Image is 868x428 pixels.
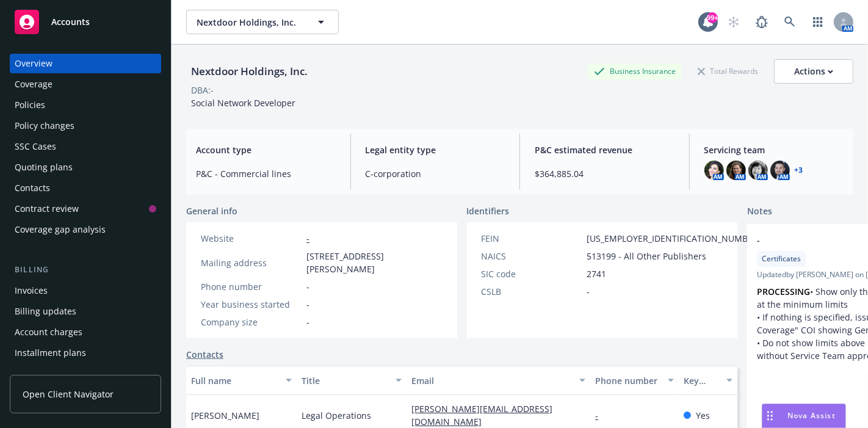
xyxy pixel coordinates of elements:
div: Total Rewards [692,63,764,79]
span: Account type [196,143,336,156]
div: NAICS [482,250,582,263]
button: Nextdoor Holdings, Inc. [186,10,339,34]
div: SIC code [482,267,582,280]
span: Legal entity type [366,143,505,156]
a: Invoices [10,281,161,300]
span: Identifiers [467,205,510,217]
a: Search [778,10,802,34]
div: Company size [201,316,302,328]
span: Servicing team [704,143,844,156]
a: +3 [795,167,803,174]
div: Overview [15,54,52,73]
a: Installment plans [10,343,161,363]
a: Contacts [186,348,223,361]
div: 99+ [707,12,718,23]
strong: PROCESSING [757,286,810,297]
span: [STREET_ADDRESS][PERSON_NAME] [306,250,443,275]
a: Report a Bug [750,10,774,34]
div: Contract review [15,199,79,219]
span: [PERSON_NAME] [191,409,259,422]
span: Legal Operations [302,409,371,422]
span: 513199 - All Other Publishers [587,250,707,263]
div: Actions [794,60,833,83]
div: Mailing address [201,256,302,269]
span: - [306,280,309,293]
a: Start snowing [722,10,746,34]
div: Website [201,232,302,245]
a: Account charges [10,322,161,342]
span: $364,885.04 [535,167,675,180]
div: Invoices [15,281,48,300]
div: Policy changes [15,116,74,136]
a: Quoting plans [10,158,161,177]
button: Phone number [590,366,678,395]
div: Full name [191,374,278,387]
a: Billing updates [10,302,161,321]
div: Key contact [684,374,719,387]
span: - [587,285,590,298]
span: - [306,316,309,328]
span: General info [186,205,237,217]
div: FEIN [482,232,582,245]
img: photo [770,161,790,180]
span: Open Client Navigator [23,388,114,401]
span: C-corporation [366,167,505,180]
a: Coverage gap analysis [10,220,161,239]
button: Actions [774,59,853,84]
a: Accounts [10,5,161,39]
div: Account charges [15,322,82,342]
div: Phone number [595,374,660,387]
a: Contract review [10,199,161,219]
span: Social Network Developer [191,97,295,109]
a: Policies [10,95,161,115]
img: photo [704,161,724,180]
a: - [595,410,608,421]
span: Nova Assist [787,410,836,421]
div: Billing [10,264,161,276]
div: Coverage gap analysis [15,220,106,239]
div: Title [302,374,389,387]
span: Nextdoor Holdings, Inc. [197,16,302,29]
div: Phone number [201,280,302,293]
div: Business Insurance [588,63,682,79]
a: [PERSON_NAME][EMAIL_ADDRESS][DOMAIN_NAME] [411,403,552,427]
button: Nova Assist [762,404,846,428]
button: Email [407,366,590,395]
button: Title [297,366,407,395]
div: DBA: - [191,84,214,96]
img: photo [748,161,768,180]
a: Switch app [806,10,830,34]
a: Overview [10,54,161,73]
div: Policies [15,95,45,115]
div: Billing updates [15,302,76,321]
div: Contacts [15,178,50,198]
div: CSLB [482,285,582,298]
span: - [306,298,309,311]
img: photo [726,161,746,180]
span: 2741 [587,267,607,280]
div: Year business started [201,298,302,311]
span: Accounts [51,17,90,27]
span: Yes [696,409,710,422]
span: Certificates [762,253,801,264]
a: Coverage [10,74,161,94]
span: P&C - Commercial lines [196,167,336,180]
div: Coverage [15,74,52,94]
div: Drag to move [762,404,778,427]
div: Installment plans [15,343,86,363]
a: Contacts [10,178,161,198]
a: Policy changes [10,116,161,136]
span: P&C estimated revenue [535,143,675,156]
div: Nextdoor Holdings, Inc. [186,63,313,79]
button: Key contact [679,366,737,395]
div: Quoting plans [15,158,73,177]
a: - [306,233,309,244]
span: [US_EMPLOYER_IDENTIFICATION_NUMBER] [587,232,762,245]
a: SSC Cases [10,137,161,156]
div: SSC Cases [15,137,56,156]
span: Notes [747,205,772,219]
button: Full name [186,366,297,395]
div: Email [411,374,572,387]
